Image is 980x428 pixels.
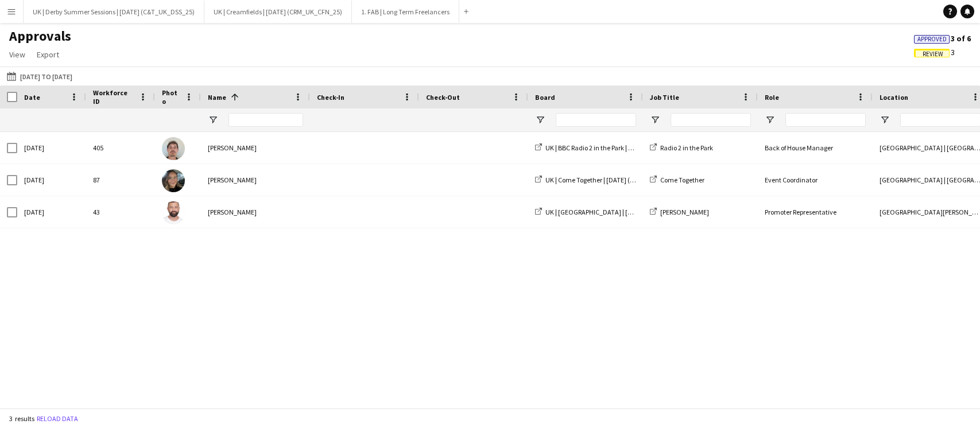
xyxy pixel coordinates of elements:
input: Job Title Filter Input [671,113,751,127]
button: 1. FAB | Long Term Freelancers [352,1,459,23]
span: Location [880,93,908,102]
span: UK | [GEOGRAPHIC_DATA] | [DATE] (LN_UK_ANG_25) [545,208,698,216]
a: UK | [GEOGRAPHIC_DATA] | [DATE] (LN_UK_ANG_25) [535,208,698,216]
img: Cobi Venning-Brown [162,137,185,160]
span: 3 [914,47,955,57]
div: [PERSON_NAME] [201,196,310,228]
span: Workforce ID [93,88,134,106]
span: Name [208,93,226,102]
span: 3 of 6 [914,33,971,44]
div: [PERSON_NAME] [201,132,310,164]
span: Check-In [317,93,344,102]
a: UK | Come Together | [DATE] (TEG_UK_CTG_25) [535,176,683,184]
div: 43 [86,196,155,228]
button: Open Filter Menu [650,115,660,125]
a: View [5,47,30,62]
span: UK | BBC Radio 2 in the Park | [DATE] (BBC_UK_R2ITP_25) [545,143,708,152]
div: [DATE] [17,164,86,196]
span: Approved [917,36,947,43]
span: UK | Come Together | [DATE] (TEG_UK_CTG_25) [545,176,683,184]
a: Radio 2 in the Park [650,143,713,152]
span: Role [765,93,779,102]
button: Open Filter Menu [535,115,545,125]
span: Job Title [650,93,679,102]
button: UK | Creamfields | [DATE] (CRM_UK_CFN_25) [204,1,352,23]
span: View [9,49,25,60]
span: Review [923,50,943,58]
a: Export [32,47,64,62]
span: Come Together [660,176,704,184]
button: [DATE] to [DATE] [5,69,75,83]
input: Board Filter Input [556,113,636,127]
div: 87 [86,164,155,196]
button: Open Filter Menu [880,115,890,125]
span: Check-Out [426,93,460,102]
div: Back of House Manager [758,132,873,164]
button: Reload data [34,413,80,425]
div: [PERSON_NAME] [201,164,310,196]
span: Photo [162,88,180,106]
button: Open Filter Menu [208,115,218,125]
button: UK | Derby Summer Sessions | [DATE] (C&T_UK_DSS_25) [24,1,204,23]
div: Promoter Representative [758,196,873,228]
a: Come Together [650,176,704,184]
a: UK | BBC Radio 2 in the Park | [DATE] (BBC_UK_R2ITP_25) [535,143,708,152]
input: Name Filter Input [228,113,303,127]
img: Erin Brown [162,169,185,192]
span: Export [37,49,59,60]
span: Radio 2 in the Park [660,143,713,152]
button: Open Filter Menu [765,115,775,125]
span: Date [24,93,40,102]
span: [PERSON_NAME] [660,208,709,216]
div: [DATE] [17,196,86,228]
img: Karim Kojok [162,201,185,224]
a: [PERSON_NAME] [650,208,709,216]
div: [DATE] [17,132,86,164]
input: Role Filter Input [785,113,866,127]
span: Board [535,93,555,102]
div: 405 [86,132,155,164]
div: Event Coordinator [758,164,873,196]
